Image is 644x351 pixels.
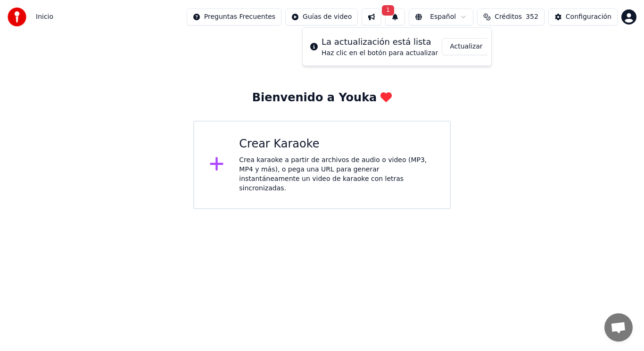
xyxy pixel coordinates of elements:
span: Créditos [495,12,522,22]
button: Preguntas Frecuentes [187,8,281,25]
div: Bienvenido a Youka [252,90,392,106]
span: Inicio [36,12,53,22]
div: Chat abierto [604,313,633,342]
img: youka [8,8,26,26]
div: Configuración [566,12,611,22]
div: Crea karaoke a partir de archivos de audio o video (MP3, MP4 y más), o pega una URL para generar ... [239,155,435,193]
button: Guías de video [285,8,358,25]
div: Haz clic en el botón para actualizar [322,49,438,58]
button: Configuración [548,8,618,25]
button: 1 [385,8,405,25]
nav: breadcrumb [36,12,53,22]
div: Crear Karaoke [239,137,435,152]
button: Actualizar [442,38,490,55]
button: Créditos352 [477,8,545,25]
div: La actualización está lista [322,35,438,49]
span: 352 [526,12,538,22]
span: 1 [382,5,394,16]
